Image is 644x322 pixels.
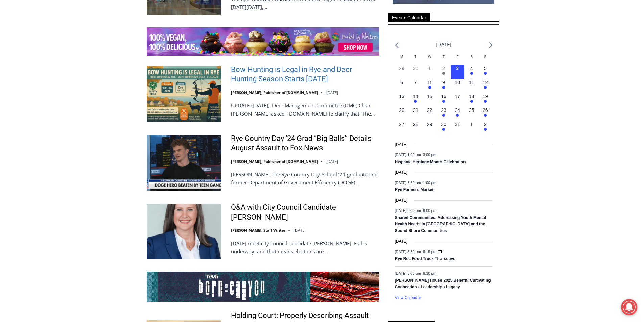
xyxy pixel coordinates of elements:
button: 1 [423,65,436,79]
time: 1 [470,122,473,127]
button: 22 [423,107,436,121]
button: 29 [395,65,409,79]
time: 29 [427,122,432,127]
time: 2 [442,66,445,71]
button: 14 Has events [409,93,423,107]
time: 2 [484,122,487,127]
button: 11 [464,79,478,93]
span: Events Calendar [388,13,430,22]
button: 18 Has events [464,93,478,107]
em: Has events [484,72,487,75]
time: 5 [484,66,487,71]
span: S [470,55,473,59]
em: Has events [442,114,445,117]
button: 2 Has events [436,65,450,79]
time: 9 [442,80,445,85]
span: [DATE] 5:30 pm [395,249,421,253]
button: 24 Has events [451,107,464,121]
span: W [428,55,431,59]
button: 19 Has events [478,93,492,107]
a: [PERSON_NAME] House 2025 Benefit: Cultivating Connection • Leadership • Legacy [395,278,491,290]
button: 23 Has events [436,107,450,121]
time: 18 [469,94,474,99]
a: View Calendar [395,295,421,300]
em: Has events [442,72,445,75]
span: 8:15 pm [423,249,436,253]
button: 6 [395,79,409,93]
button: 15 [423,93,436,107]
time: – [395,271,436,275]
time: 10 [455,80,460,85]
div: 6 [79,58,82,65]
a: Q&A with City Council Candidate [PERSON_NAME] [231,203,379,222]
img: Baked by Melissa [147,27,379,56]
time: 1 [428,66,431,71]
time: 22 [427,107,432,113]
img: Q&A with City Council Candidate Amy Kesavan [147,204,221,259]
span: M [400,55,403,59]
div: "We would have speakers with experience in local journalism speak to us about their experiences a... [171,0,319,66]
button: 3 [451,65,464,79]
a: [PERSON_NAME] Read Sanctuary Fall Fest: [DATE] [0,67,101,84]
span: T [443,55,445,59]
button: 1 [464,121,478,135]
time: 11 [469,80,474,85]
button: 20 [395,107,409,121]
button: 26 Has events [478,107,492,121]
time: [DATE] [395,197,408,204]
button: 21 [409,107,423,121]
em: Has events [442,86,445,89]
time: 17 [455,94,460,99]
div: / [76,58,77,65]
li: [DATE] [436,40,451,49]
time: – [395,153,436,157]
time: 30 [413,66,419,71]
button: 30 [409,65,423,79]
button: 17 [451,93,464,107]
time: 25 [469,107,474,113]
div: Monday [395,54,409,65]
time: [DATE] [294,228,306,233]
button: 29 [423,121,436,135]
div: Tuesday [409,54,423,65]
button: 2 Has events [478,121,492,135]
div: Sunday [478,54,492,65]
p: [PERSON_NAME], the Rye Country Day School ’24 graduate and former Department of Government Effici... [231,170,379,187]
span: 8:00 pm [423,208,436,213]
button: 10 [451,79,464,93]
button: 13 [395,93,409,107]
time: 7 [414,80,417,85]
time: 16 [441,94,446,99]
a: Rye Rec Food Truck Thursdays [395,256,455,262]
time: [DATE] [326,90,338,95]
a: Shared Communities: Addressing Youth Mental Health Needs in [GEOGRAPHIC_DATA] and the Sound Shore... [395,215,486,234]
span: 8:30 pm [423,271,436,275]
button: 5 Has events [478,65,492,79]
time: 13 [399,94,404,99]
a: Rye Country Day ’24 Grad “Big Balls” Details August Assault to Fox News [231,134,379,153]
em: Has events [414,100,417,103]
button: 25 [464,107,478,121]
time: 29 [399,66,404,71]
time: 24 [455,107,460,113]
time: 12 [483,80,488,85]
time: – [395,208,436,213]
a: Intern @ [DOMAIN_NAME] [163,66,328,84]
em: Has events [484,86,487,89]
em: Has events [456,114,459,117]
time: 27 [399,122,404,127]
span: 3:00 pm [423,153,436,157]
button: 27 [395,121,409,135]
p: [DATE] meet city council candidate [PERSON_NAME]. Fall is underway, and that means elections are… [231,239,379,255]
time: 8 [428,80,431,85]
time: [DATE] [326,159,338,164]
button: 7 [409,79,423,93]
time: 14 [413,94,419,99]
button: 31 [451,121,464,135]
span: 1:00 pm [423,180,436,184]
span: [DATE] 8:30 am [395,180,421,184]
a: Previous month [395,42,399,48]
div: 6 [71,58,74,65]
span: [DATE] 6:00 pm [395,208,421,213]
a: [PERSON_NAME], Publisher of [DOMAIN_NAME] [231,90,318,95]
